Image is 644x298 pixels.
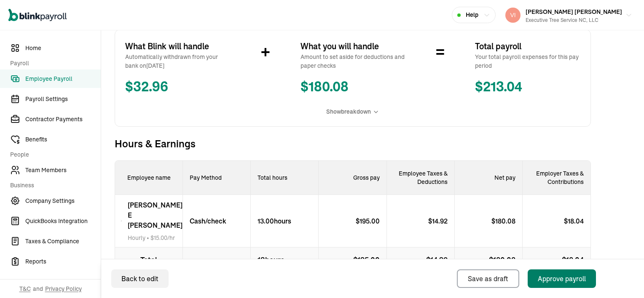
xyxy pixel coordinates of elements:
span: What Blink will handle [125,40,231,53]
span: $ 32.96 [125,77,231,97]
span: [PERSON_NAME] E [PERSON_NAME] [128,200,182,230]
span: Show breakdown [326,107,371,116]
p: 13 hours [251,247,319,273]
p: $ 195.00 [319,247,386,273]
span: People [10,150,96,159]
p: $ 180.08 [455,247,523,273]
span: Hours & Earnings [115,137,591,150]
div: Approve payroll [538,274,586,284]
button: Approve payroll [528,269,596,288]
p: $ 14.92 [428,216,454,226]
p: Total [115,247,183,273]
span: Benefits [25,135,101,144]
span: • [128,234,182,242]
span: Reports [25,257,101,266]
span: Payroll Settings [25,95,101,104]
span: Company Settings [25,197,101,205]
span: Your total payroll expenses for this pay period [475,53,580,70]
span: [PERSON_NAME] [PERSON_NAME] [526,8,622,16]
span: Employee Payroll [25,74,101,83]
span: $ 213.04 [475,77,580,97]
span: = [436,40,445,65]
p: Total hours [251,161,319,195]
span: $ 15.00 /hr [150,234,175,242]
p: $ 180.08 [491,216,522,226]
div: Back to edit [121,274,158,284]
button: Save as draft [457,269,519,288]
button: Help [452,7,496,23]
p: 13.00 hours [251,216,291,226]
span: Team Members [25,166,101,175]
span: Amount to set aside for deductions and paper checks [301,53,406,70]
p: $ 195.00 [356,216,386,226]
button: Back to edit [111,269,169,288]
div: Net pay [455,161,523,195]
p: $ 18.04 [523,247,590,273]
span: Privacy Policy [45,285,82,293]
p: $ 14.92 [387,247,455,273]
span: Home [25,44,101,53]
span: What you will handle [301,40,406,53]
div: Save as draft [468,274,508,284]
span: Hourly [128,234,145,242]
p: Cash/check [183,216,226,226]
iframe: Chat Widget [602,258,644,298]
p: Employee Taxes & Deductions [387,169,454,186]
span: Automatically withdrawn from your bank on [DATE] [125,53,231,70]
span: T&C [19,285,31,293]
span: Contractor Payments [25,115,101,124]
span: Help [466,11,478,19]
span: Total payroll [475,40,580,53]
div: Executive Tree Service NC, LLC [526,16,622,24]
p: Pay Method [183,161,251,195]
span: $ 180.08 [301,77,406,97]
span: Payroll [10,59,96,68]
div: Gross pay [319,161,386,195]
span: QuickBooks Integration [25,217,101,226]
button: [PERSON_NAME] [PERSON_NAME]Executive Tree Service NC, LLC [502,5,636,26]
p: Employee name [115,161,183,195]
p: Employer Taxes & Contributions [523,169,590,186]
span: Business [10,181,96,190]
nav: Global [8,3,67,27]
p: $ 18.04 [564,216,590,226]
span: Taxes & Compliance [25,237,101,246]
span: + [261,40,270,65]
